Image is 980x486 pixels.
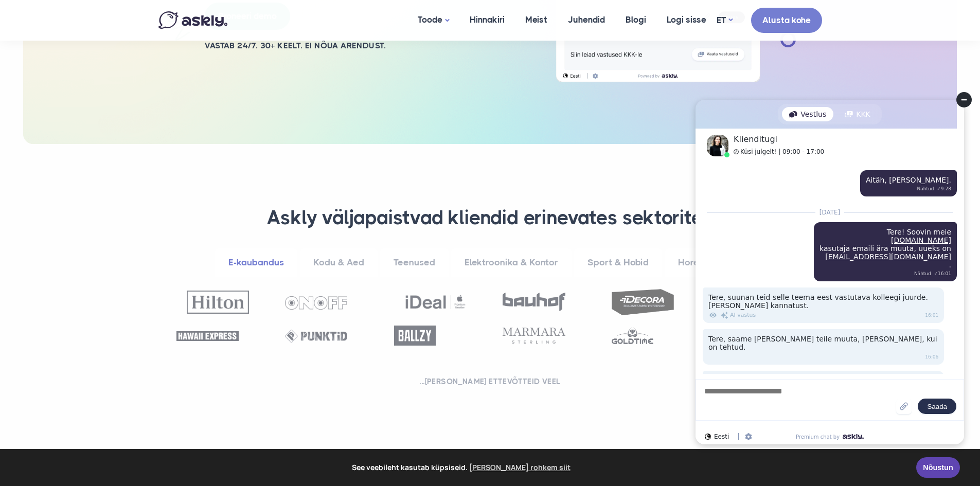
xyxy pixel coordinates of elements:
a: Kodu & Aed [300,248,378,277]
img: Hilton [187,291,249,314]
img: Punktid [285,330,347,343]
a: ET [717,13,733,28]
img: Bauhof [503,293,565,311]
img: Hawaii Express [176,331,239,341]
h2: Vastab 24/7. 30+ keelt. Ei nõua arendust. [205,40,529,51]
a: Teenused [380,248,449,277]
img: Askly [158,11,227,29]
img: Ballzy [394,326,436,346]
h3: Askly väljapaistvad kliendid erinevates sektorites [171,206,809,230]
a: E-kaubandus [215,248,297,277]
a: Elektroonika & Kontor [451,248,572,277]
a: learn more about cookies [468,460,572,475]
img: Goldtime [612,327,653,344]
img: OnOff [285,296,347,310]
a: Sport & Hobid [574,248,662,277]
a: Horeca [665,248,723,277]
iframe: Askly chat [687,92,972,453]
img: Marmara Sterling [503,328,565,344]
h2: ...[PERSON_NAME] ettevõtteid veel [171,376,809,387]
img: Ideal [404,290,467,314]
a: Alusta kohe [751,8,822,33]
a: Nõustun [916,457,960,478]
span: See veebileht kasutab küpsiseid. [15,460,909,475]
